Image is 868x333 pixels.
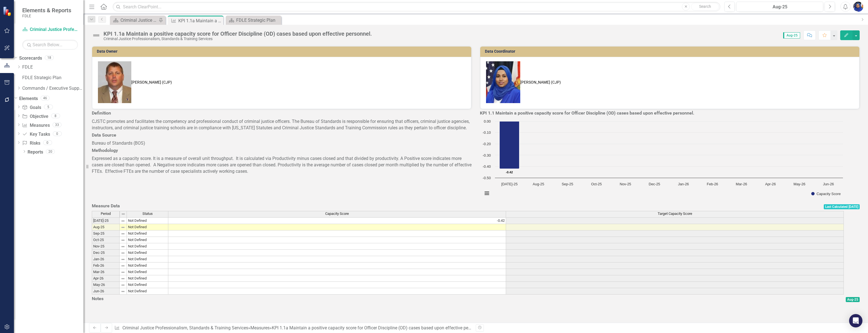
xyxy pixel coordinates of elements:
[121,264,125,268] img: 8DAGhfEEPCf229AAAAAElFTkSuQmCC
[92,224,120,230] td: Aug-25
[92,288,120,295] td: Jun-26
[92,275,120,282] td: Apr-26
[122,325,248,330] a: Criminal Justice Professionalism, Standards & Training Services
[53,131,62,136] div: 0
[853,2,863,12] img: Somi Akter
[120,17,157,24] div: Criminal Justice Professionalism, Standards & Training Services Landing Page
[121,232,125,236] img: 8DAGhfEEPCf229AAAAAElFTkSuQmCC
[533,182,544,186] text: Aug-25
[22,75,83,81] a: FDLE Strategic Plan
[92,155,472,175] p: Expressed as a capacity score. It is a measure of overall unit throughput. It is calculated via P...
[127,275,168,282] td: Not Defined
[765,182,776,186] text: Apr-26
[121,276,125,281] img: 8DAGhfEEPCf229AAAAAElFTkSuQmCC
[127,282,168,288] td: Not Defined
[127,288,168,295] td: Not Defined
[45,55,54,60] div: 18
[483,130,491,135] text: -0.10
[480,118,860,202] div: Chart. Highcharts interactive chart.
[46,149,55,154] div: 20
[736,2,823,12] button: Aug-25
[92,118,472,131] p: CJSTC promotes and facilitates the competency and professional conduct of criminal justice office...
[22,26,78,33] a: Criminal Justice Professionalism, Standards & Training Services
[480,118,846,202] svg: Interactive chart
[22,14,71,18] small: FDLE
[272,325,484,330] div: KPI 1.1a Maintain a positive capacity score for Officer Discipline (OD) cases based upon effectiv...
[22,85,83,92] a: Commands / Executive Support Branch
[22,131,50,138] a: Key Tasks
[736,182,747,186] text: Mar-26
[793,182,805,186] text: May-26
[738,4,821,10] div: Aug-25
[92,148,472,153] h3: Methodology
[121,225,125,230] img: 8DAGhfEEPCf229AAAAAElFTkSuQmCC
[823,182,834,186] text: Jun-26
[486,61,520,103] img: Somi Akter
[127,250,168,256] td: Not Defined
[131,79,172,85] div: [PERSON_NAME] (CJP)
[127,269,168,275] td: Not Defined
[846,297,860,302] span: Aug-25
[325,212,349,216] span: Capacity Score
[28,149,43,155] a: Reports
[92,256,120,262] td: Jan-26
[97,49,468,54] h3: Data Owner
[121,212,125,216] img: 8DAGhfEEPCf229AAAAAElFTkSuQmCC
[591,182,602,186] text: Oct-25
[92,230,120,237] td: Sep-25
[22,140,40,147] a: Risks
[121,251,125,255] img: 8DAGhfEEPCf229AAAAAElFTkSuQmCC
[92,262,120,269] td: Feb-26
[506,171,513,174] text: -0.42
[691,3,719,11] button: Search
[22,122,50,129] a: Measures
[500,121,519,169] path: Jul-25, -0.42. Capacity Score.
[121,270,125,274] img: 8DAGhfEEPCf229AAAAAElFTkSuQmCC
[483,164,491,169] text: -0.40
[113,2,720,12] input: Search ClearPoint...
[92,31,101,40] img: Not Defined
[92,269,120,275] td: Mar-26
[41,96,50,100] div: 46
[22,64,83,71] a: FDLE
[22,7,71,14] span: Elements & Reports
[236,17,280,24] div: FDLE Strategic Plan
[43,140,52,145] div: 0
[92,140,472,147] p: Bureau of Standards (BOS)
[678,182,689,186] text: Jan-26
[92,111,472,116] h3: Definition
[121,283,125,287] img: 8DAGhfEEPCf229AAAAAElFTkSuQmCC
[92,243,120,250] td: Nov-25
[44,104,53,109] div: 5
[103,37,372,41] div: Criminal Justice Professionalism, Standards & Training Services
[620,182,631,186] text: Nov-25
[483,176,491,180] text: -0.50
[127,262,168,269] td: Not Defined
[121,289,125,294] img: 8DAGhfEEPCf229AAAAAElFTkSuQmCC
[485,49,857,54] h3: Data Coordinator
[483,189,491,197] button: View chart menu, Chart
[562,182,573,186] text: Sep-25
[22,113,48,120] a: Objective
[101,212,111,216] span: Period
[121,219,125,223] img: 8DAGhfEEPCf229AAAAAElFTkSuQmCC
[98,61,131,103] img: Glen Hopkins
[484,119,491,123] text: 0.00
[19,55,42,62] a: Scorecards
[658,212,692,216] span: Target Capacity Score
[501,182,518,186] text: [DATE]-25
[649,182,660,186] text: Dec-25
[127,243,168,250] td: Not Defined
[51,113,60,118] div: 8
[483,142,491,146] text: -0.20
[92,133,472,138] h3: Data Source
[22,104,41,111] a: Goals
[227,17,280,24] a: FDLE Strategic Plan
[178,17,222,24] div: KPI 1.1a Maintain a positive capacity score for Officer Discipline (OD) cases based upon effectiv...
[127,230,168,237] td: Not Defined
[121,257,125,262] img: 8DAGhfEEPCf229AAAAAElFTkSuQmCC
[127,256,168,262] td: Not Defined
[92,237,120,243] td: Oct-25
[811,192,841,196] button: Show Capacity Score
